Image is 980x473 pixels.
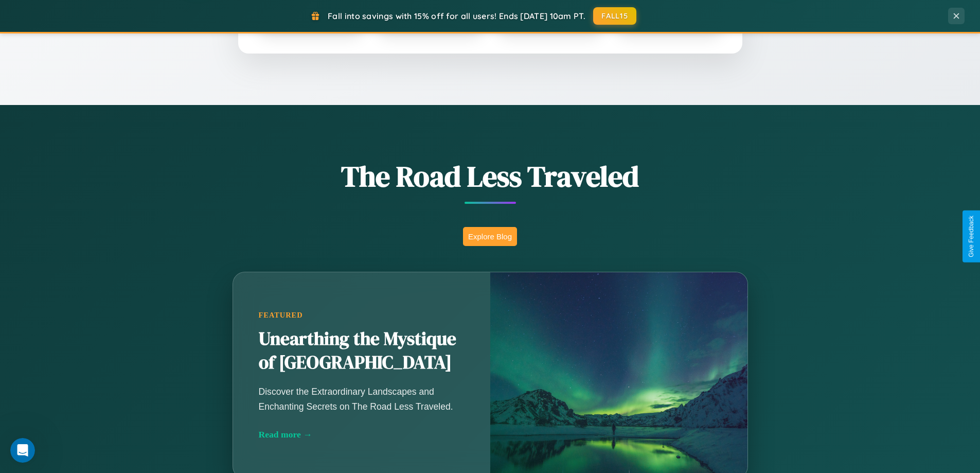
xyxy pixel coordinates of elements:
div: Featured [259,311,465,320]
p: Discover the Extraordinary Landscapes and Enchanting Secrets on The Road Less Traveled. [259,384,465,413]
iframe: Intercom live chat [10,438,35,463]
button: FALL15 [593,7,636,25]
div: Give Feedback [968,216,975,257]
span: Fall into savings with 15% off for all users! Ends [DATE] 10am PT. [328,11,585,21]
div: Read more → [259,429,465,440]
h2: Unearthing the Mystique of [GEOGRAPHIC_DATA] [259,327,465,375]
h1: The Road Less Traveled [182,156,799,196]
button: Explore Blog [463,227,517,246]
